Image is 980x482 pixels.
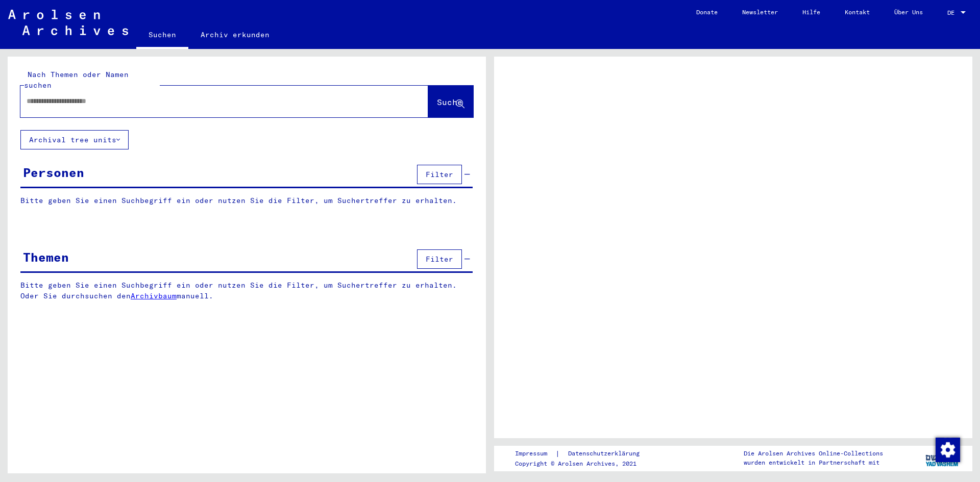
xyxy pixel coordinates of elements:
[744,449,883,458] p: Die Arolsen Archives Online-Collections
[417,249,462,269] button: Filter
[417,165,462,184] button: Filter
[23,248,69,266] div: Themen
[131,291,177,300] a: Archivbaum
[20,130,129,149] button: Archival tree units
[8,10,128,35] img: Arolsen_neg.svg
[560,448,652,459] a: Datenschutzerklärung
[426,255,453,264] span: Filter
[20,280,473,301] p: Bitte geben Sie einen Suchbegriff ein oder nutzen Sie die Filter, um Suchertreffer zu erhalten. O...
[744,458,883,467] p: wurden entwickelt in Partnerschaft mit
[24,70,129,90] mat-label: Nach Themen oder Namen suchen
[188,22,282,47] a: Archiv erkunden
[20,195,473,206] p: Bitte geben Sie einen Suchbegriff ein oder nutzen Sie die Filter, um Suchertreffer zu erhalten.
[923,445,962,471] img: yv_logo.png
[515,459,652,468] p: Copyright © Arolsen Archives, 2021
[23,163,84,182] div: Personen
[136,22,188,49] a: Suchen
[515,448,555,459] a: Impressum
[947,9,959,16] span: DE
[428,86,473,117] button: Suche
[515,448,652,459] div: |
[426,170,453,179] span: Filter
[437,97,462,107] span: Suche
[936,438,960,462] img: Zustimmung ändern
